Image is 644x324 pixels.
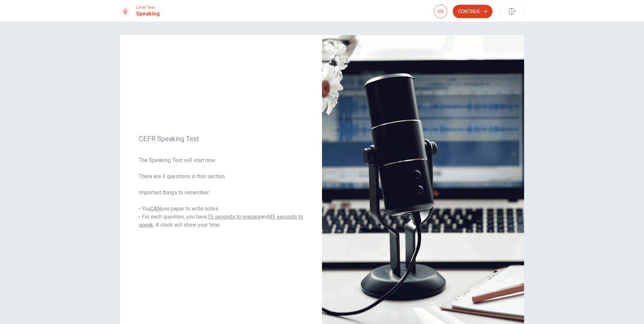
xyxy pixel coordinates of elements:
[139,156,303,229] span: The Speaking Test will start now. There are 3 questions in this section. Important things to reme...
[453,5,492,18] button: Continue
[136,10,160,18] h1: Speaking
[139,135,303,143] span: CEFR Speaking Test
[136,5,160,10] span: Level Test
[207,214,261,220] u: 15 seconds to prepare
[150,205,161,212] u: CAN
